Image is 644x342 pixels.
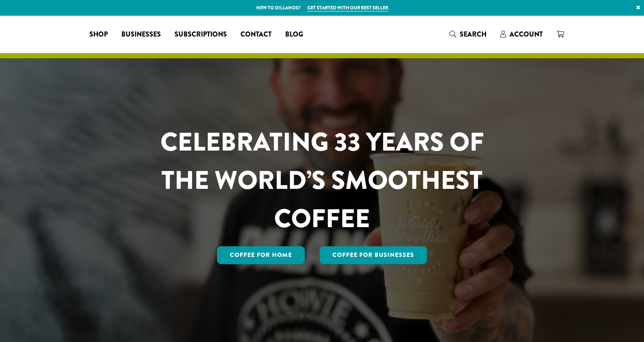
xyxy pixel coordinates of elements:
[135,123,509,238] h1: CELEBRATING 33 YEARS OF THE WORLD’S SMOOTHEST COFFEE
[240,29,272,40] span: Contact
[285,29,303,40] span: Blog
[320,246,427,264] a: Coffee For Businesses
[83,28,114,41] a: Shop
[443,27,493,41] a: Search
[509,29,543,39] span: Account
[89,29,108,40] span: Shop
[175,29,227,40] span: Subscriptions
[217,246,305,264] a: Coffee for Home
[121,29,161,40] span: Businesses
[460,29,487,39] span: Search
[307,4,388,11] a: Get started with our best seller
